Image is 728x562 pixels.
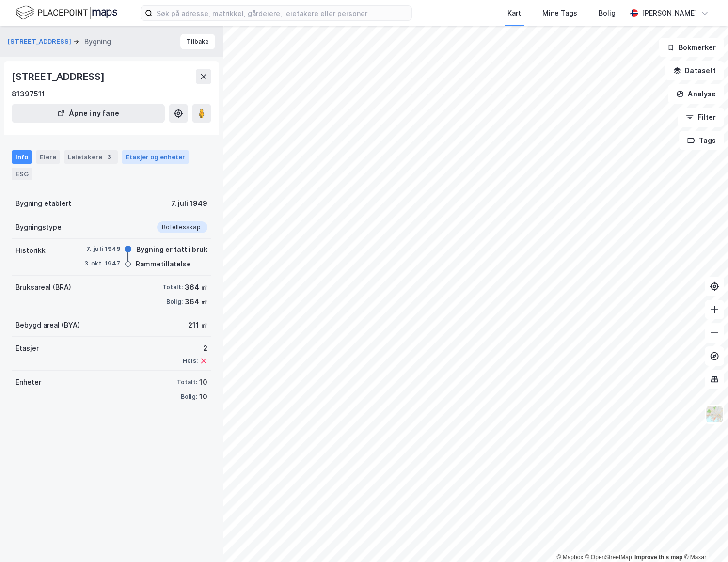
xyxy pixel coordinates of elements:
div: Bygning [84,36,111,47]
div: Rammetillatelse [136,258,191,270]
div: 364 ㎡ [185,281,207,293]
img: Z [705,405,724,423]
button: Åpne i ny fane [12,104,165,123]
a: Mapbox [556,554,583,561]
div: 81397511 [12,88,45,100]
button: Analyse [668,84,724,104]
button: Datasett [665,61,724,80]
div: Info [12,150,32,164]
div: Enheter [16,376,41,388]
button: Tilbake [180,34,215,49]
div: 211 ㎡ [188,319,207,331]
div: 7. juli 1949 [171,198,207,209]
div: [PERSON_NAME] [642,7,697,19]
div: 10 [199,391,207,403]
div: Bygning etablert [16,198,71,209]
div: ESG [12,168,32,180]
div: Totalt: [177,378,197,386]
div: Bygning er tatt i bruk [136,244,207,255]
input: Søk på adresse, matrikkel, gårdeiere, leietakere eller personer [153,6,411,20]
div: 10 [199,376,207,388]
div: 2 [183,343,207,354]
button: Bokmerker [659,38,724,57]
div: Eiere [36,150,60,164]
div: 7. juli 1949 [81,245,120,253]
button: [STREET_ADDRESS] [8,37,73,47]
div: Mine Tags [542,7,577,19]
div: Etasjer [16,343,39,354]
div: Bebygd areal (BYA) [16,319,80,331]
iframe: Chat Widget [680,515,728,562]
div: Leietakere [64,150,118,164]
div: Bolig: [166,298,183,306]
div: Bruksareal (BRA) [16,281,71,293]
div: Totalt: [162,283,183,291]
div: Bolig [599,7,616,19]
div: Heis: [183,357,198,365]
div: [STREET_ADDRESS] [12,69,107,84]
div: 364 ㎡ [185,296,207,308]
div: 3. okt. 1947 [81,259,120,268]
div: Etasjer og enheter [126,153,185,161]
img: logo.f888ab2527a4732fd821a326f86c7f29.svg [16,4,117,21]
div: 3 [104,152,114,162]
button: Filter [678,108,724,127]
a: Improve this map [634,554,682,561]
div: Bygningstype [16,221,62,233]
a: OpenStreetMap [585,554,632,561]
div: Kontrollprogram for chat [680,515,728,562]
div: Bolig: [181,393,197,401]
div: Historikk [16,245,46,256]
div: Kart [507,7,521,19]
button: Tags [679,131,724,150]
